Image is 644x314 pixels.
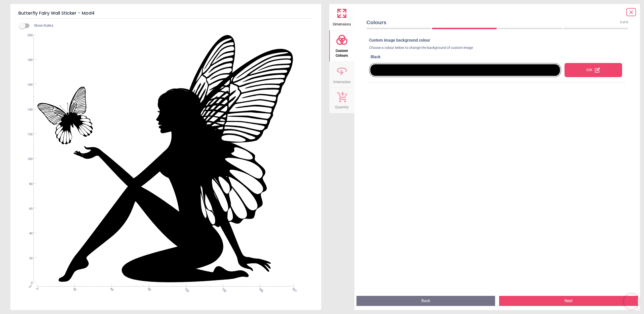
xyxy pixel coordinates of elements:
[183,287,187,290] span: 120
[72,287,75,290] span: 30
[335,102,349,110] span: Quantity
[369,38,430,43] span: Custom image background colour
[109,287,112,290] span: 60
[23,231,33,236] span: 40
[329,30,354,61] button: Custom Colours
[28,284,32,289] span: cm
[329,88,354,113] button: Quantity
[333,77,351,85] span: Orientation
[23,182,33,186] span: 80
[18,8,313,19] h5: Butterfly Fairy Wall Sticker - Mod4
[329,4,354,30] button: Dimensions
[23,132,33,137] span: 120
[371,54,626,60] div: Black
[258,287,261,290] span: 180
[23,207,33,211] span: 60
[330,46,354,58] span: Custom Colours
[23,33,33,38] span: 200
[356,296,495,306] button: Back
[499,296,638,306] button: Next
[23,256,33,261] span: 20
[23,58,33,62] span: 180
[22,23,321,29] div: Show Rulers
[23,157,33,161] span: 100
[291,287,294,290] span: 207
[624,294,639,309] iframe: Brevo live chat
[23,281,33,285] span: 0
[146,287,150,290] span: 90
[23,108,33,112] span: 140
[333,19,351,27] span: Dimensions
[23,83,33,87] span: 160
[367,19,620,26] span: Colours
[369,45,626,52] div: Choose a colour below to change the background of custom image
[620,20,628,24] span: 2 of 4
[329,62,354,88] button: Orientation
[565,63,622,77] div: Edit
[35,287,38,290] span: 0
[221,287,224,290] span: 150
